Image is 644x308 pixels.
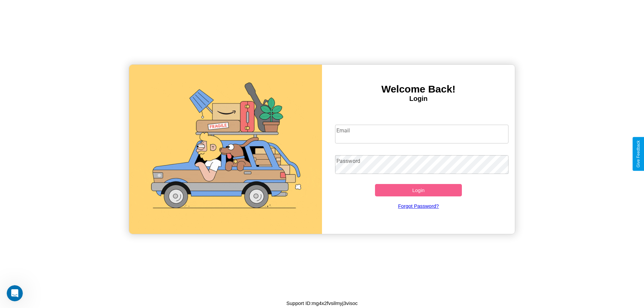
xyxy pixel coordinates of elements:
[7,285,23,301] iframe: Intercom live chat
[129,65,322,234] img: gif
[286,299,358,308] p: Support ID: mg4x2fvsilmyj3visoc
[636,140,641,168] div: Give Feedback
[375,184,462,196] button: Login
[322,95,515,103] h4: Login
[332,196,505,215] a: Forgot Password?
[322,83,515,95] h3: Welcome Back!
